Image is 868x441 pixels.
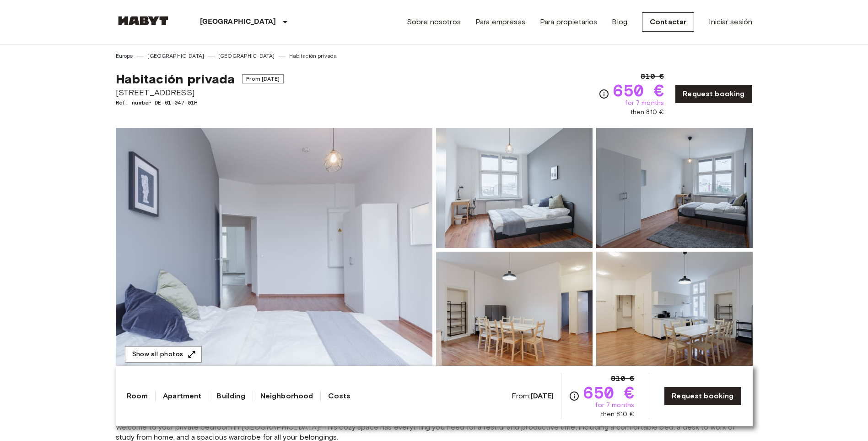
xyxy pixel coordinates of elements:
[595,401,634,410] span: for 7 months
[407,17,461,28] a: Sobre nosotros
[642,12,694,32] a: Contactar
[289,52,337,60] a: Habitación privada
[612,17,627,28] a: Blog
[512,391,554,401] span: From:
[328,391,350,402] a: Costs
[540,17,598,28] a: Para propietarios
[116,99,284,107] span: Ref. number DE-01-047-01H
[116,16,171,25] img: Habyt
[436,128,593,248] img: Picture of unit DE-01-047-01H
[260,391,313,402] a: Neighborhood
[598,88,609,99] svg: Check cost overview for full price breakdown. Please note that discounts apply to new joiners onl...
[147,52,204,60] a: [GEOGRAPHIC_DATA]
[675,84,752,104] a: Request booking
[436,252,593,372] img: Picture of unit DE-01-047-01H
[569,391,580,402] svg: Check cost overview for full price breakdown. Please note that discounts apply to new joiners onl...
[596,128,753,248] img: Picture of unit DE-01-047-01H
[531,391,554,400] b: [DATE]
[601,410,635,419] span: then 810 €
[475,17,525,28] a: Para empresas
[216,391,245,402] a: Building
[218,52,275,60] a: [GEOGRAPHIC_DATA]
[116,52,134,60] a: Europe
[641,71,664,82] span: 810 €
[116,71,235,87] span: Habitación privada
[116,128,432,372] img: Marketing picture of unit DE-01-047-01H
[200,17,276,28] p: [GEOGRAPHIC_DATA]
[125,346,202,363] button: Show all photos
[596,252,753,372] img: Picture of unit DE-01-047-01H
[611,373,634,384] span: 810 €
[127,391,148,402] a: Room
[664,386,741,406] a: Request booking
[163,391,201,402] a: Apartment
[242,74,284,83] span: From [DATE]
[625,99,664,108] span: for 7 months
[116,87,284,99] span: [STREET_ADDRESS]
[631,108,664,117] span: then 810 €
[583,384,634,401] span: 650 €
[709,17,752,28] a: Iniciar sesión
[613,82,664,99] span: 650 €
